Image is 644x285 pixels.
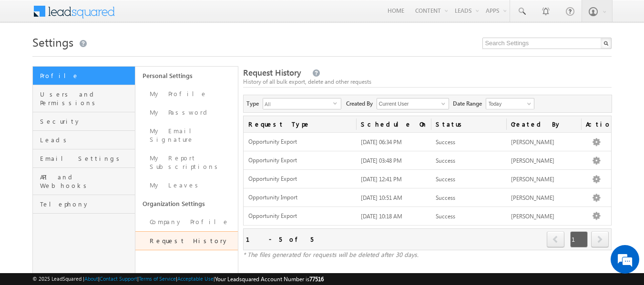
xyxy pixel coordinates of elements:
span: All [263,98,333,109]
span: Leads [40,136,133,144]
a: Request History [135,231,238,250]
a: My Report Subscriptions [135,149,238,176]
span: Security [40,117,133,126]
a: Today [486,98,534,109]
font: Success [436,194,455,201]
span: Type [246,98,263,108]
span: Created By [346,98,377,108]
span: [DATE] 06:34 PM [361,138,402,146]
input: Type to Search [377,98,449,109]
a: Profile [33,67,135,85]
span: API and Webhooks [40,173,133,190]
a: Acceptable Use [177,275,214,282]
a: Email Settings [33,149,135,168]
span: Telephony [40,200,133,208]
span: Settings [32,34,73,49]
span: Date Range [453,98,486,108]
span: 1 [570,231,588,247]
a: next [591,232,609,247]
a: prev [547,232,565,247]
a: Status [431,116,506,132]
a: Personal Settings [135,67,238,85]
span: [DATE] 03:48 PM [361,157,402,164]
span: 77516 [309,275,324,283]
a: My Leaves [135,176,238,195]
span: next [591,231,609,247]
a: Schedule On [356,116,431,132]
font: Success [436,176,455,183]
span: [DATE] 12:41 PM [361,176,402,183]
font: Success [436,213,455,220]
a: Created By [506,116,582,132]
span: Actions [581,116,611,132]
a: Security [33,112,135,131]
span: Users and Permissions [40,90,133,107]
a: Organization Settings [135,195,238,213]
span: Email Settings [40,154,133,163]
a: My Profile [135,85,238,103]
a: Company Profile [135,213,238,231]
font: Success [436,157,455,164]
span: Success [436,138,455,146]
font: Opportunity Export [248,175,297,182]
a: About [84,275,98,282]
span: Profile [40,71,133,80]
a: Telephony [33,195,135,214]
a: My Password [135,103,238,122]
span: prev [547,231,564,247]
font: Created By [511,120,562,128]
input: Search Settings [482,38,612,49]
div: 1 - 5 of 5 [246,234,313,245]
a: Request Type [244,116,356,132]
span: Opportunity Import [248,194,351,202]
font: [PERSON_NAME] [511,213,554,220]
a: API and Webhooks [33,168,135,195]
font: [PERSON_NAME] [511,176,554,183]
font: [PERSON_NAME] [511,138,554,146]
a: Show All Items [436,99,448,108]
font: [PERSON_NAME] [511,194,554,201]
span: * The files generated for requests will be deleted after 30 days. [243,250,419,258]
span: Today [486,99,532,108]
a: Contact Support [100,275,137,282]
div: All [263,98,341,109]
span: Your Leadsquared Account Number is [215,275,324,283]
span: Opportunity Export [248,138,351,146]
span: © 2025 LeadSquared | | | | | [32,275,324,284]
a: Terms of Service [139,275,176,282]
font: Request History [243,67,301,78]
a: My Email Signature [135,122,238,149]
span: select [333,101,341,105]
font: Opportunity Export [248,157,297,164]
span: [DATE] 10:51 AM [361,194,402,201]
font: Opportunity Export [248,212,297,219]
div: History of all bulk export, delete and other requests [243,78,612,86]
a: Users and Permissions [33,85,135,112]
font: [PERSON_NAME] [511,157,554,164]
span: [DATE] 10:18 AM [361,213,402,220]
